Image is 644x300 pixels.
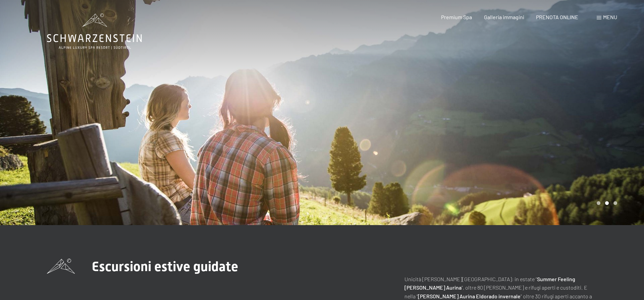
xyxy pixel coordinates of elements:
span: Escursioni estive guidate [92,259,238,274]
a: PRENOTA ONLINE [536,14,578,20]
a: Galleria immagini [484,14,524,20]
span: Menu [603,14,617,20]
a: Premium Spa [441,14,472,20]
div: Carousel Page 2 (Current Slide) [605,201,609,205]
div: Carousel Page 3 [613,201,617,205]
strong: [PERSON_NAME] Aurina Eldorado invernale [418,293,521,299]
div: Carousel Page 1 [597,201,600,205]
div: Carousel Pagination [594,201,617,205]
